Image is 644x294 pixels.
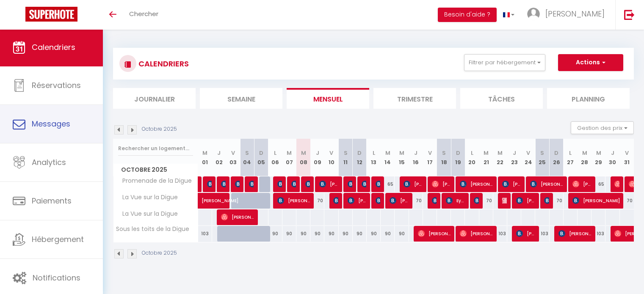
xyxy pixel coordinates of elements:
[569,149,572,157] abbr: L
[432,192,437,209] span: [PERSON_NAME]
[624,9,635,20] img: logout
[395,139,409,176] th: 15
[32,118,70,129] span: Messages
[348,176,352,192] span: [PERSON_NAME]
[249,176,254,192] span: [PERSON_NAME] [PERSON_NAME]
[301,149,306,157] abbr: M
[547,88,630,109] li: Planning
[479,193,493,209] div: 70
[221,176,226,192] span: [PERSON_NAME]
[268,226,282,242] div: 90
[296,226,310,242] div: 90
[526,149,530,157] abbr: V
[316,149,319,157] abbr: J
[136,54,189,73] h3: CALENDRIERS
[319,176,338,192] span: [PERSON_NAME]
[324,226,338,242] div: 90
[231,149,235,157] abbr: V
[259,149,263,157] abbr: D
[198,193,212,209] a: [PERSON_NAME]
[25,7,77,22] img: Super Booking
[513,149,516,157] abbr: J
[442,149,446,157] abbr: S
[438,8,497,22] button: Besoin d'aide ?
[310,139,324,176] th: 09
[113,88,196,109] li: Journalier
[277,192,311,209] span: [PERSON_NAME]
[287,88,369,109] li: Mensuel
[376,176,380,192] span: [PERSON_NAME]
[353,139,367,176] th: 12
[348,192,367,209] span: [PERSON_NAME]
[200,88,282,109] li: Semaine
[404,176,423,192] span: [PERSON_NAME]
[527,8,540,20] img: ...
[516,192,535,209] span: [PERSON_NAME]
[287,149,292,157] abbr: M
[395,226,409,242] div: 90
[274,149,276,157] abbr: L
[198,176,202,192] a: [PERSON_NAME]
[344,149,348,157] abbr: S
[460,176,493,192] span: [PERSON_NAME]
[226,139,240,176] th: 03
[432,176,451,192] span: [PERSON_NAME]
[324,139,338,176] th: 10
[521,139,535,176] th: 24
[611,149,614,157] abbr: J
[484,149,489,157] abbr: M
[32,42,75,52] span: Calendriers
[129,9,158,18] span: Chercher
[493,139,507,176] th: 22
[591,176,605,192] div: 65
[474,192,478,209] span: [PERSON_NAME]
[310,226,324,242] div: 90
[339,226,353,242] div: 90
[329,149,333,157] abbr: V
[572,176,591,192] span: [PERSON_NAME]
[428,149,432,157] abbr: V
[451,139,465,176] th: 19
[625,149,629,157] abbr: V
[221,209,254,225] span: [PERSON_NAME]
[142,125,177,133] p: Octobre 2025
[367,226,381,242] div: 90
[446,192,465,209] span: Eymeline [PERSON_NAME]
[353,226,367,242] div: 90
[502,176,521,192] span: [PERSON_NAME]
[418,225,451,242] span: [PERSON_NAME]
[596,149,601,157] abbr: M
[465,139,479,176] th: 20
[376,192,380,209] span: [PERSON_NAME]
[605,139,619,176] th: 30
[399,149,404,157] abbr: M
[381,176,395,192] div: 65
[540,149,544,157] abbr: S
[32,157,66,168] span: Analytics
[535,226,549,242] div: 103
[115,193,180,202] span: La Vue sur la Digue
[115,209,180,219] span: La Vue sur la Digue
[571,121,634,134] button: Gestion des prix
[390,192,409,209] span: [PERSON_NAME]
[591,139,605,176] th: 29
[235,176,240,192] span: [PERSON_NAME]
[591,226,605,242] div: 103
[207,176,212,192] span: [PERSON_NAME]
[572,192,620,209] span: [PERSON_NAME]
[558,54,623,71] button: Actions
[198,226,212,242] div: 103
[277,176,282,192] span: [PERSON_NAME]
[460,225,493,242] span: [PERSON_NAME]
[471,149,473,157] abbr: L
[118,141,193,156] input: Rechercher un logement...
[558,225,592,242] span: [PERSON_NAME]
[464,54,545,71] button: Filtrer par hébergement
[113,164,198,176] span: Octobre 2025
[296,139,310,176] th: 08
[367,139,381,176] th: 13
[578,139,591,176] th: 28
[282,139,296,176] th: 07
[245,149,249,157] abbr: S
[409,139,423,176] th: 16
